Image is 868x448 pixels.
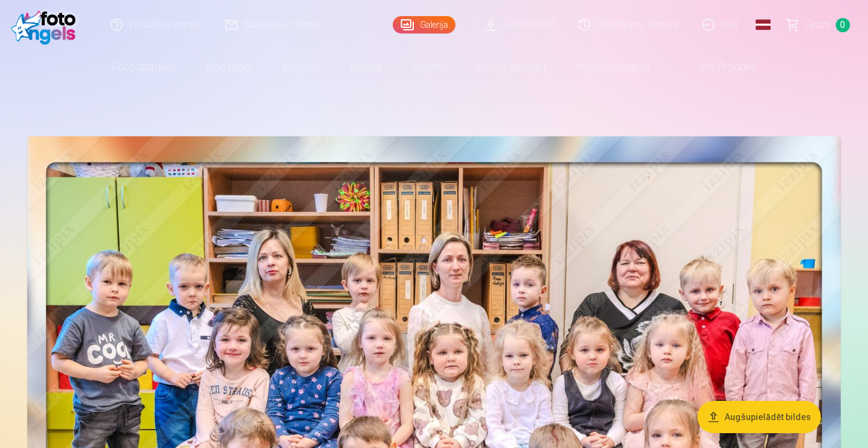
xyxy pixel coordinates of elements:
[335,50,397,84] a: Krūzes
[393,16,455,33] a: Galerija
[268,50,335,84] a: Magnēti
[463,50,560,84] a: Foto kalendāri
[805,17,831,32] span: Grozs
[97,50,192,84] a: Foto izdrukas
[836,18,850,32] span: 0
[397,50,463,84] a: Suvenīri
[664,50,771,84] a: Visi produkti
[192,50,268,84] a: Komplekti
[560,50,664,84] a: Atslēgu piekariņi
[11,5,83,45] img: /fa1
[697,401,821,433] button: Augšupielādēt bildes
